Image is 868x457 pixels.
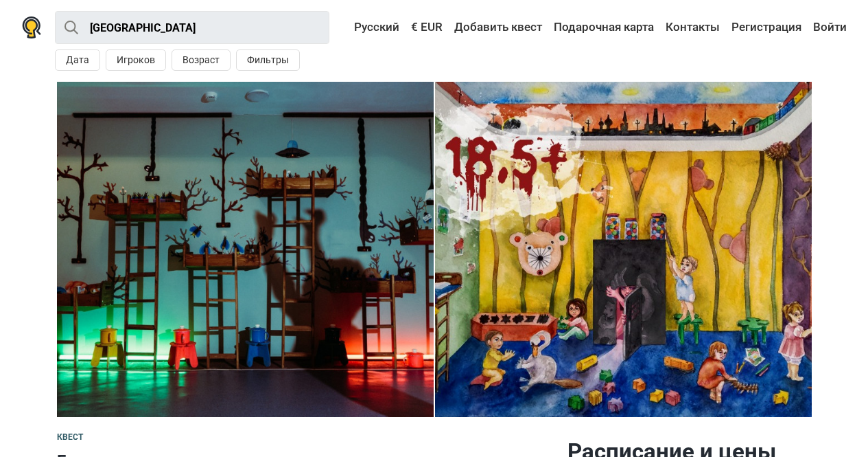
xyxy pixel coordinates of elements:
[236,49,300,71] button: Фильтры
[57,82,434,417] img: Голос из темноты photo 1
[810,15,847,40] a: Войти
[106,49,166,71] button: Игроков
[435,82,812,417] img: Голос из темноты photo 2
[172,49,231,71] button: Возраст
[55,11,329,44] input: Попробуйте “Лондон”
[55,49,100,71] button: Дата
[57,432,84,442] span: Квест
[728,15,805,40] a: Регистрация
[22,16,41,38] img: Nowescape logo
[341,15,403,40] a: Русский
[550,15,657,40] a: Подарочная карта
[435,82,812,417] a: Голос из темноты photo 1
[662,15,723,40] a: Контакты
[408,15,446,40] a: € EUR
[451,15,546,40] a: Добавить квест
[344,23,354,32] img: Русский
